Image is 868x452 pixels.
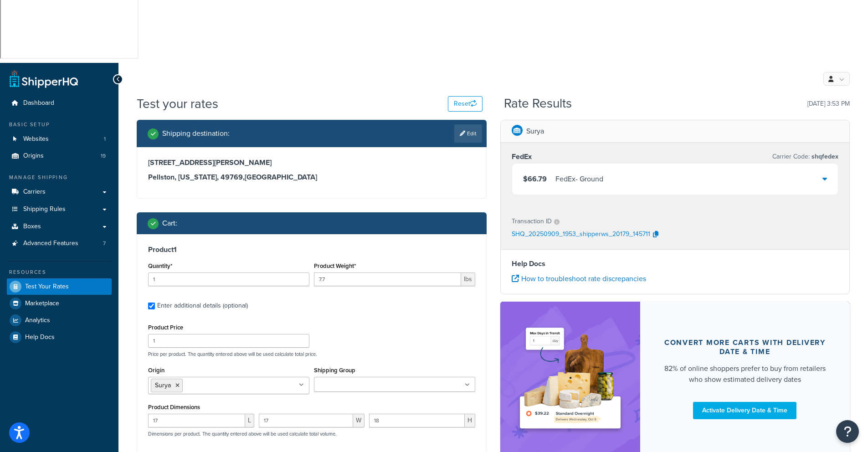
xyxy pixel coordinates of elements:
p: [DATE] 3:53 PM [807,98,850,110]
h3: Pellston, [US_STATE], 49769 , [GEOGRAPHIC_DATA] [148,173,475,182]
li: Advanced Features [7,235,112,252]
h3: Product 1 [148,245,475,254]
p: Dimensions per product. The quantity entered above will be used calculate total volume. [146,431,337,437]
a: Origins19 [7,148,112,164]
a: Dashboard [7,95,112,112]
h3: FedEx [512,152,532,161]
label: Shipping Group [314,367,355,374]
a: Test Your Rates [7,278,112,295]
span: Shipping Rules [23,205,66,213]
a: Help Docs [7,329,112,345]
a: Activate Delivery Date & Time [693,402,796,419]
p: SHQ_20250909_1953_shipperws_20179_145711 [512,228,650,241]
label: Origin [148,367,164,374]
span: Analytics [25,317,50,324]
button: Open Resource Center [836,420,859,443]
a: Shipping Rules [7,201,112,218]
p: Price per product. The quantity entered above will be used calculate total price. [146,351,478,357]
span: Websites [23,135,49,143]
a: Websites1 [7,131,112,148]
span: 1 [104,135,106,143]
a: Advanced Features7 [7,235,112,252]
span: 7 [103,240,106,247]
input: 0.0 [148,272,309,286]
h4: Help Docs [512,258,839,269]
label: Product Dimensions [148,404,200,411]
div: Convert more carts with delivery date & time [662,338,828,356]
p: Surya [526,125,544,138]
img: feature-image-ddt-36eae7f7280da8017bfb280eaccd9c446f90b1fe08728e4019434db127062ab4.png [514,315,627,442]
a: Boxes [7,218,112,235]
span: lbs [461,272,475,286]
div: 82% of online shoppers prefer to buy from retailers who show estimated delivery dates [662,363,828,385]
p: Carrier Code: [772,150,838,163]
span: $66.79 [523,174,547,184]
a: Marketplace [7,295,112,312]
h2: Rate Results [504,97,572,111]
div: Basic Setup [7,121,112,128]
input: 0.00 [314,272,461,286]
span: shqfedex [810,152,838,161]
span: Help Docs [25,334,55,341]
p: Transaction ID [512,215,552,228]
div: Resources [7,268,112,276]
a: Edit [454,124,482,143]
h2: Cart : [162,219,177,227]
label: Product Weight* [314,262,356,269]
span: H [465,414,475,427]
label: Quantity* [148,262,172,269]
span: Boxes [23,223,41,231]
li: Origins [7,148,112,164]
div: Enter additional details (optional) [157,299,248,312]
span: Advanced Features [23,240,78,247]
span: 19 [101,152,106,160]
span: Dashboard [23,99,54,107]
h3: [STREET_ADDRESS][PERSON_NAME] [148,158,475,167]
h1: Test your rates [137,95,218,113]
div: Manage Shipping [7,174,112,181]
span: W [353,414,365,427]
span: Test Your Rates [25,283,69,291]
a: Carriers [7,184,112,200]
span: Marketplace [25,300,59,308]
a: Analytics [7,312,112,329]
a: How to troubleshoot rate discrepancies [512,273,646,284]
span: Origins [23,152,44,160]
span: Surya [155,380,171,390]
h2: Shipping destination : [162,129,230,138]
span: L [245,414,254,427]
button: Reset [448,96,483,112]
span: Carriers [23,188,46,196]
li: Websites [7,131,112,148]
div: FedEx - Ground [555,173,603,185]
input: Enter additional details (optional) [148,303,155,309]
label: Product Price [148,324,183,331]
